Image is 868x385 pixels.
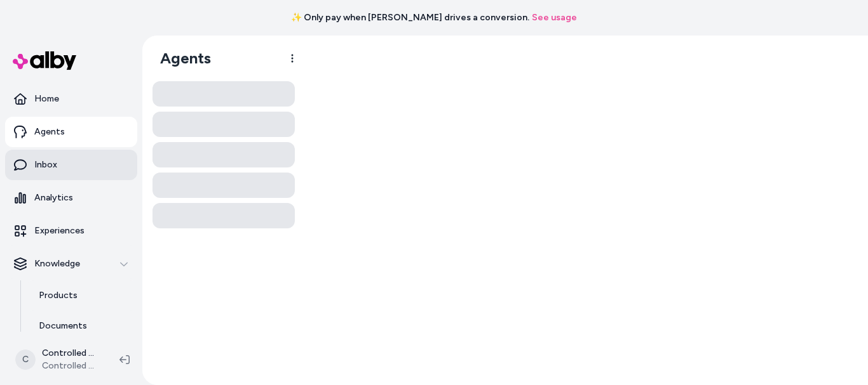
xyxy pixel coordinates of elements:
[26,280,137,311] a: Products
[34,93,59,105] p: Home
[5,216,137,246] a: Experiences
[15,349,36,370] span: C
[39,320,87,332] p: Documents
[34,126,65,138] p: Agents
[5,150,137,180] a: Inbox
[34,258,80,270] p: Knowledge
[39,289,78,302] p: Products
[5,84,137,114] a: Home
[42,360,99,372] span: Controlled Chaos
[5,183,137,213] a: Analytics
[150,49,211,68] h1: Agents
[8,339,109,380] button: CControlled Chaos ShopifyControlled Chaos
[5,117,137,147] a: Agents
[34,192,73,204] p: Analytics
[42,347,99,360] p: Controlled Chaos Shopify
[291,11,529,24] span: ✨ Only pay when [PERSON_NAME] drives a conversion.
[34,159,57,171] p: Inbox
[13,51,76,70] img: alby Logo
[34,225,85,237] p: Experiences
[5,249,137,279] button: Knowledge
[26,311,137,341] a: Documents
[532,11,577,24] a: See usage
